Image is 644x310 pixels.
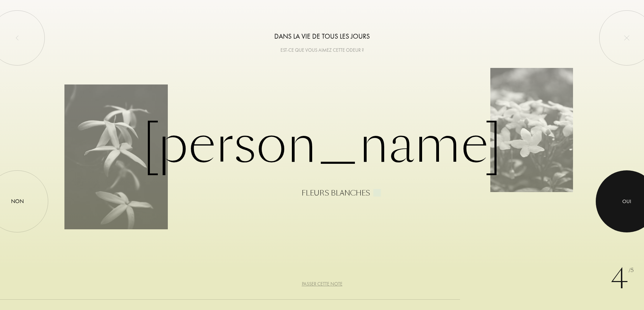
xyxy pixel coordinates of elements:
div: Passer cette note [302,280,343,288]
div: Oui [622,198,631,206]
img: quit_onboard.svg [624,35,630,41]
div: [PERSON_NAME] [64,113,580,197]
div: 4 [611,258,634,300]
span: /5 [628,267,634,274]
div: Fleurs blanches [301,189,370,197]
img: left_onboard.svg [14,35,20,41]
div: Non [11,197,24,206]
